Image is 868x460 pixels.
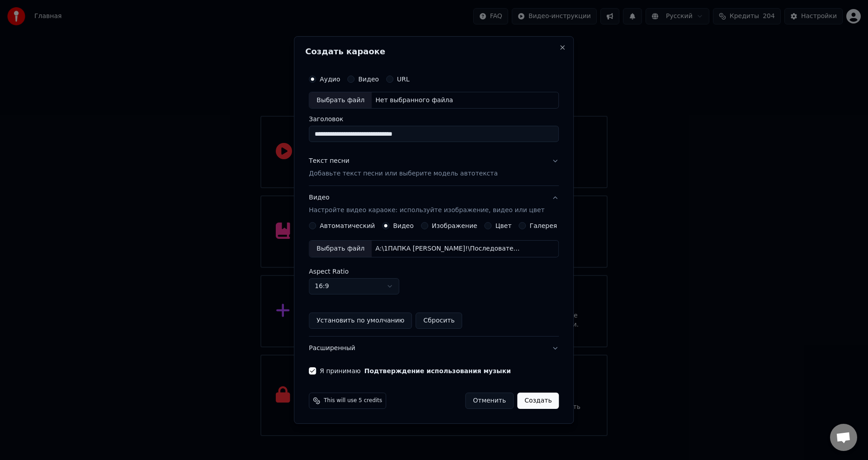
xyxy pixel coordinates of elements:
[309,157,349,166] div: Текст песни
[309,186,559,223] button: ВидеоНастройте видео караоке: используйте изображение, видео или цвет
[309,194,544,215] div: Видео
[305,47,562,56] h2: Создать караоке
[364,368,511,374] button: Я принимаю
[465,393,514,409] button: Отменить
[416,313,462,329] button: Сбросить
[517,393,559,409] button: Создать
[309,206,544,215] p: Настройте видео караоке: используйте изображение, видео или цвет
[372,244,525,253] div: A:\1ПАПКА [PERSON_NAME]!\Последовательность 01.mp4
[320,223,375,229] label: Автоматический
[358,76,379,82] label: Видео
[495,223,512,229] label: Цвет
[309,313,412,329] button: Установить по умолчанию
[320,76,340,82] label: Аудио
[393,223,414,229] label: Видео
[320,368,511,374] label: Я принимаю
[309,92,372,109] div: Выбрать файл
[309,116,559,123] label: Заголовок
[309,241,372,257] div: Выбрать файл
[309,268,559,275] label: Aspect Ratio
[397,76,410,82] label: URL
[324,397,382,404] span: This will use 5 credits
[372,96,457,105] div: Нет выбранного файла
[309,170,498,179] p: Добавьте текст песни или выберите модель автотекста
[309,222,559,336] div: ВидеоНастройте видео караоке: используйте изображение, видео или цвет
[309,337,559,360] button: Расширенный
[309,150,559,186] button: Текст песниДобавьте текст песни или выберите модель автотекста
[432,223,477,229] label: Изображение
[530,223,557,229] label: Галерея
